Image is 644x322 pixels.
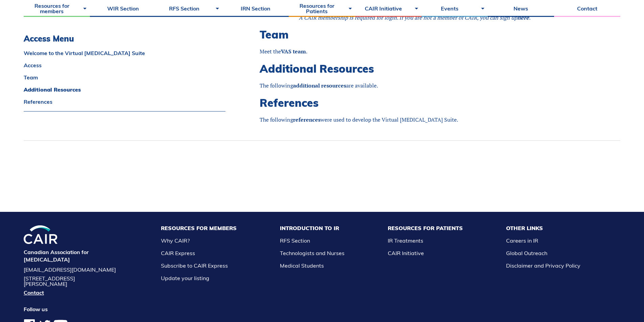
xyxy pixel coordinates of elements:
[260,96,570,109] h2: References
[506,250,547,256] a: Global Outreach
[260,82,570,89] p: The following are available.
[280,250,344,256] a: Technologists and Nurses
[281,48,306,55] a: VAS team
[24,225,57,244] img: CIRA
[24,99,225,104] a: References
[293,82,346,89] a: additional resources
[388,237,423,244] a: IR Treatments
[24,87,225,92] a: Additional Resources
[161,262,228,269] a: Subscribe to CAIR Express
[161,250,195,256] a: CAIR Express
[24,50,225,56] a: Welcome to the Virtual [MEDICAL_DATA] Suite
[24,290,118,295] a: Contact
[280,262,324,269] a: Medical Students
[24,34,225,44] h3: Access Menu
[517,14,529,21] a: here
[506,237,538,244] a: Careers in IR
[506,262,580,269] a: Disclaimer and Privacy Policy
[260,28,289,41] span: Team
[161,237,190,244] a: Why CAIR?
[24,63,225,68] a: Access
[24,75,225,80] a: Team
[293,116,320,123] a: references
[260,116,570,123] p: The following were used to develop the Virtual [MEDICAL_DATA] Suite.
[388,250,424,256] a: CAIR Initiative
[299,14,530,21] em: A CAIR membership is required for login. If you are not a member of CAIR, you can sign up .
[24,305,118,313] h4: Follow us
[24,267,118,272] a: [EMAIL_ADDRESS][DOMAIN_NAME]
[24,248,118,264] h4: Canadian Association for [MEDICAL_DATA]
[24,276,118,287] address: [STREET_ADDRESS][PERSON_NAME]
[280,237,310,244] a: RFS Section
[260,62,570,75] h2: Additional Resources
[260,48,570,55] p: Meet the .
[161,275,209,281] a: Update your listing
